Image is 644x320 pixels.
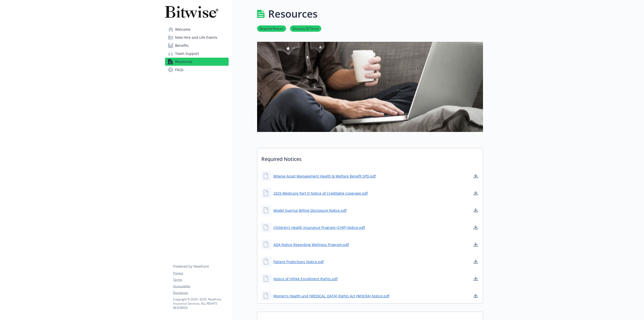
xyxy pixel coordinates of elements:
a: Privacy [173,271,228,275]
h1: Resources [268,6,317,21]
a: Accessibility [173,284,228,289]
span: Resources [175,58,192,66]
img: resources page banner [257,42,483,132]
a: Team Support [165,50,229,58]
span: New Hire and Life Events [175,33,217,42]
a: Required Notices [257,26,286,31]
a: Welcome [165,25,229,33]
a: download document [473,241,479,247]
a: download document [473,207,479,213]
a: Patient Protections Notice.pdf [273,259,324,264]
a: Glossary Of Terms [290,26,321,31]
span: FAQs [175,66,184,74]
a: Women’s Health and [MEDICAL_DATA] Rights Act (WHCRA) Notice.pdf [273,293,389,299]
a: Model Suprise Billing Disclosure Notice.pdf [273,208,347,213]
p: Copyright © 2024 - 2025 , Newfront Insurance Services, ALL RIGHTS RESERVED [173,297,228,310]
a: Resources [165,58,229,66]
a: 2025 Medicare Part D Notice of Creditable Coverage.pdf [273,191,368,196]
a: New Hire and Life Events [165,33,229,42]
a: Terms [173,277,228,282]
p: Required Notices [257,148,483,167]
a: ADA Notice Regarding Wellness Program.pdf [273,242,349,247]
a: Children’s Health Insurance Program (CHIP) Notice.pdf [273,225,365,230]
a: download document [473,190,479,196]
span: Benefits [175,42,189,50]
a: Bitwise Asset Management Health & Welfare Benefit SPD.pdf [273,173,376,179]
a: download document [473,276,479,282]
a: FAQs [165,66,229,74]
span: Team Support [175,50,199,58]
a: Benefits [165,42,229,50]
a: download document [473,259,479,265]
span: Welcome [175,25,190,33]
a: Disclaimer [173,291,228,295]
a: download document [473,293,479,299]
a: Notice of HIPAA Enrollment Rights.pdf [273,276,338,281]
a: download document [473,173,479,179]
a: download document [473,224,479,230]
